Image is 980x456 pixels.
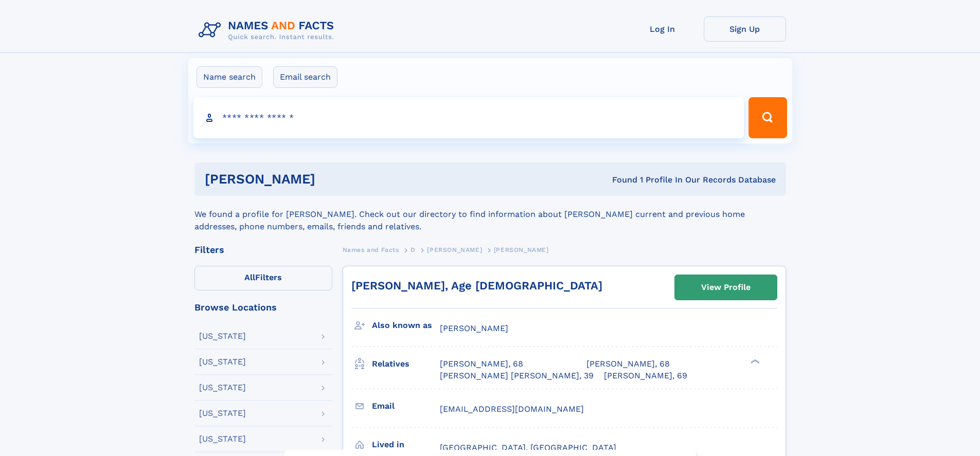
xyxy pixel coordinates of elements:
[351,279,602,292] a: [PERSON_NAME], Age [DEMOGRAPHIC_DATA]
[440,358,523,370] a: [PERSON_NAME], 68
[604,370,687,381] a: [PERSON_NAME], 69
[701,276,751,299] div: View Profile
[440,443,616,452] span: [GEOGRAPHIC_DATA], [GEOGRAPHIC_DATA]
[194,245,332,254] div: Filters
[194,303,332,312] div: Browse Locations
[440,323,508,333] span: [PERSON_NAME]
[411,243,416,256] a: D
[427,243,482,256] a: [PERSON_NAME]
[586,358,670,370] a: [PERSON_NAME], 68
[621,16,704,42] a: Log In
[199,332,246,340] div: [US_STATE]
[704,16,786,42] a: Sign Up
[205,173,464,186] h1: [PERSON_NAME]
[197,66,262,88] label: Name search
[427,246,482,253] span: [PERSON_NAME]
[494,246,549,253] span: [PERSON_NAME]
[273,66,337,88] label: Email search
[199,384,246,392] div: [US_STATE]
[411,246,416,253] span: D
[372,397,440,415] h3: Email
[675,275,777,300] a: View Profile
[748,358,760,365] div: ❯
[193,97,744,138] input: search input
[194,196,786,233] div: We found a profile for [PERSON_NAME]. Check out our directory to find information about [PERSON_N...
[194,16,343,44] img: Logo Names and Facts
[440,404,584,414] span: [EMAIL_ADDRESS][DOMAIN_NAME]
[372,436,440,453] h3: Lived in
[464,174,776,186] div: Found 1 Profile In Our Records Database
[372,355,440,373] h3: Relatives
[372,317,440,334] h3: Also known as
[199,358,246,366] div: [US_STATE]
[749,97,787,138] button: Search Button
[440,370,594,381] a: [PERSON_NAME] [PERSON_NAME], 39
[194,266,332,290] label: Filters
[244,272,255,282] span: All
[199,409,246,417] div: [US_STATE]
[199,435,246,443] div: [US_STATE]
[343,243,399,256] a: Names and Facts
